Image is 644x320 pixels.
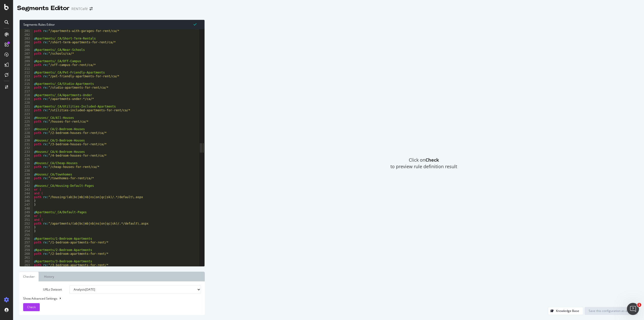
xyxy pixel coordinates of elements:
div: 258 [20,244,33,248]
div: 239 [20,173,33,176]
button: Check [23,303,40,311]
div: 243 [20,188,33,192]
div: 257 [20,241,33,244]
div: 228 [20,131,33,135]
span: Click on to preview rule definition result [390,157,457,170]
div: 229 [20,135,33,139]
div: 233 [20,150,33,154]
div: 214 [20,78,33,82]
div: 222 [20,109,33,112]
div: 232 [20,146,33,150]
div: 224 [20,116,33,120]
div: 238 [20,169,33,173]
div: 215 [20,82,33,86]
div: 203 [20,37,33,41]
div: arrow-right-arrow-left [90,7,93,11]
div: 244 [20,192,33,195]
div: 221 [20,105,33,109]
span: Check [27,305,36,309]
div: 212 [20,71,33,75]
div: 259 [20,248,33,252]
div: 249 [20,210,33,214]
div: 235 [20,158,33,161]
div: Knowledge Base [556,309,579,313]
div: 251 [20,218,33,222]
div: 252 [20,222,33,226]
div: 225 [20,120,33,124]
div: 206 [20,48,33,52]
div: 211 [20,67,33,71]
div: 237 [20,165,33,169]
div: 205 [20,44,33,48]
div: 208 [20,56,33,59]
span: 1 [637,303,641,307]
div: 234 [20,154,33,158]
div: 227 [20,127,33,131]
strong: Check [425,157,439,163]
div: 218 [20,93,33,97]
div: 260 [20,252,33,256]
a: History [40,272,58,281]
div: 216 [20,86,33,90]
div: 220 [20,101,33,105]
div: Save this configuration as active [589,309,634,313]
div: 253 [20,226,33,229]
div: 256 [20,237,33,241]
div: 219 [20,97,33,101]
div: 202 [20,33,33,37]
div: 247 [20,203,33,207]
div: Segments Rules Editor [20,20,205,29]
div: 217 [20,90,33,93]
a: Checker [19,272,39,281]
div: 231 [20,143,33,146]
div: 240 [20,176,33,180]
span: Syntax is valid [193,22,196,27]
div: 209 [20,59,33,63]
div: 236 [20,161,33,165]
div: 207 [20,52,33,56]
div: 254 [20,229,33,233]
div: 245 [20,195,33,199]
label: URLs Dataset [19,285,66,294]
div: 262 [20,260,33,263]
a: Knowledge Base [548,309,583,313]
div: Show Advanced Settings [19,296,197,301]
div: 204 [20,41,33,44]
div: 246 [20,199,33,203]
iframe: Intercom live chat [627,303,639,315]
div: Segments Editor [17,4,69,13]
div: 261 [20,256,33,260]
div: 255 [20,233,33,237]
div: 248 [20,207,33,210]
div: 242 [20,184,33,188]
button: Save this configuration as active [585,307,638,315]
div: 210 [20,63,33,67]
div: RENTCafé [71,6,88,11]
div: 230 [20,139,33,143]
div: 201 [20,29,33,33]
div: 213 [20,75,33,78]
div: 223 [20,112,33,116]
button: Knowledge Base [548,307,583,315]
div: 250 [20,214,33,218]
div: 263 [20,263,33,267]
div: 241 [20,180,33,184]
div: 226 [20,124,33,127]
